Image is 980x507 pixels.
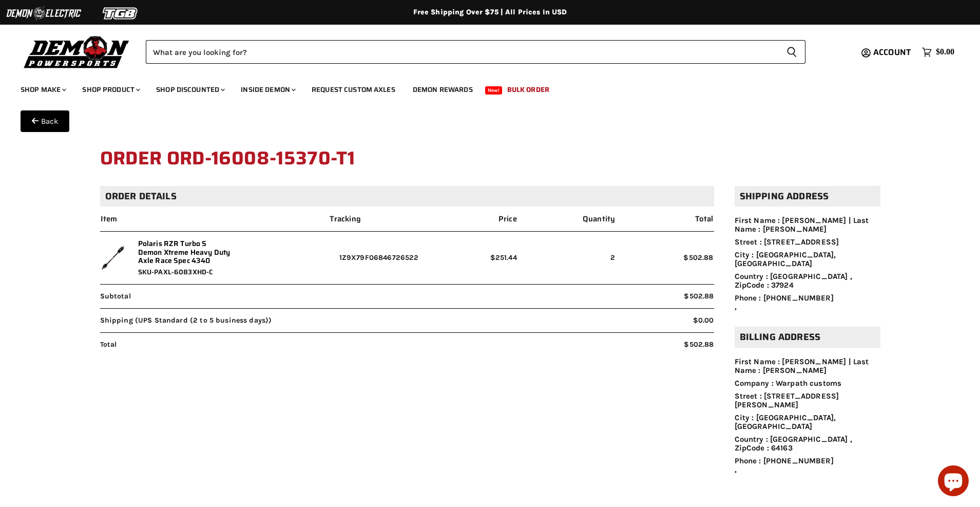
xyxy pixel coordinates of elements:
button: Back [21,110,69,132]
li: Country : [GEOGRAPHIC_DATA] , ZipCode : 64163 [735,435,880,453]
th: Quantity [517,214,616,232]
a: Request Custom Axles [304,79,403,100]
ul: , [735,358,880,474]
span: $502.88 [683,253,713,262]
img: Demon Powersports [21,33,133,70]
td: 2 [517,232,616,284]
img: TGB Logo 2 [82,4,159,23]
li: Street : [STREET_ADDRESS] [735,238,880,247]
span: $0.00 [693,316,714,325]
span: $502.88 [684,292,714,301]
h1: Order ORD-16008-15370-T1 [100,142,880,175]
li: Country : [GEOGRAPHIC_DATA] , ZipCode : 37924 [735,272,880,290]
span: $0.00 [936,47,954,57]
th: Item [100,214,329,232]
h2: Billing address [735,327,880,348]
li: City : [GEOGRAPHIC_DATA], [GEOGRAPHIC_DATA] [735,414,880,431]
li: Phone : [PHONE_NUMBER] [735,294,880,303]
div: Free Shipping Over $75 | All Prices In USD [80,8,901,17]
input: Search [146,40,778,64]
span: Total [100,332,616,356]
ul: , [735,216,880,311]
span: SKU-PAXL-6083XHD-C [138,268,232,276]
h2: Shipping address [735,186,880,207]
button: Search [778,40,805,64]
inbox-online-store-chat: Shopify online store chat [935,465,972,499]
h2: Order details [100,186,714,207]
a: Shop Discounted [148,79,231,100]
th: Tracking [329,214,419,232]
a: Shop Make [13,79,72,100]
ul: Main menu [13,75,952,100]
th: Price [419,214,517,232]
li: Street : [STREET_ADDRESS][PERSON_NAME] [735,392,880,410]
span: Subtotal [100,285,616,309]
img: Demon Electric Logo 2 [5,4,82,23]
a: Shop Product [74,79,146,100]
span: New! [485,86,503,95]
span: Shipping (UPS Standard (2 to 5 business days)) [100,308,616,332]
li: Company : Warpath customs [735,379,880,388]
a: Bulk Order [499,79,557,100]
a: $0.00 [917,45,959,60]
li: City : [GEOGRAPHIC_DATA], [GEOGRAPHIC_DATA] [735,251,880,269]
li: First Name : [PERSON_NAME] | Last Name : [PERSON_NAME] [735,358,880,375]
form: Product [146,40,805,64]
a: Demon Rewards [405,79,481,100]
span: Account [873,46,911,59]
a: Polaris RZR Turbo S Demon Xtreme Heavy Duty Axle Race Spec 4340 [138,239,232,265]
li: First Name : [PERSON_NAME] | Last Name : [PERSON_NAME] [735,216,880,234]
a: Account [869,48,917,57]
th: Total [616,214,714,232]
li: Phone : [PHONE_NUMBER] [735,457,880,465]
span: $251.44 [490,253,517,262]
a: Inside Demon [233,79,302,100]
img: Polaris RZR Turbo S Demon Xtreme Heavy Duty Axle Race Spec 4340 - SKU-PAXL-6083XHD-C [100,245,126,271]
td: 1Z9X79F06846726522 [329,232,419,284]
span: $502.88 [684,340,714,349]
